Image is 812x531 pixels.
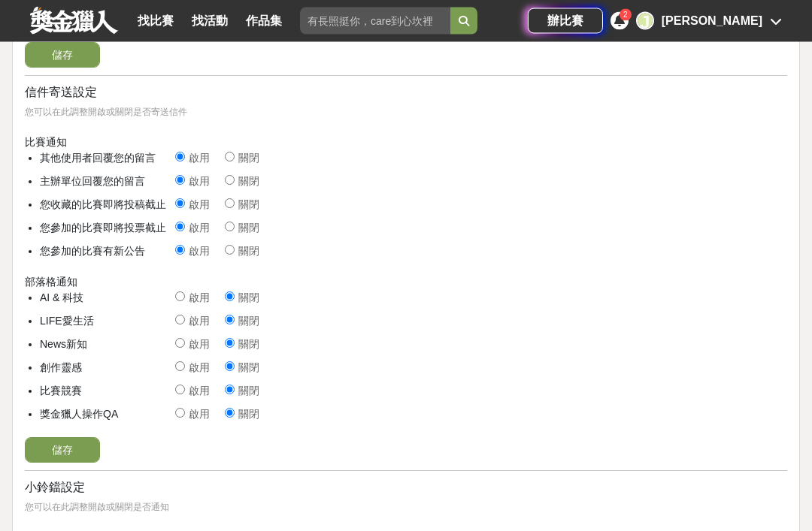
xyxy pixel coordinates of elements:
span: 關閉 [238,315,259,327]
input: 啟用 [175,385,185,395]
span: 啟用 [189,152,210,164]
span: 您收藏的比賽即將投稿截止 [40,198,175,213]
span: 啟用 [189,246,210,258]
input: 關閉 [225,339,235,348]
input: 啟用 [175,199,185,209]
span: 啟用 [189,385,210,397]
input: 關閉 [225,176,235,186]
span: LIFE愛生活 [40,314,175,330]
span: 關閉 [238,409,259,421]
span: 創作靈感 [40,361,175,376]
span: 主辦單位回覆您的留言 [40,174,175,190]
div: [PERSON_NAME] [662,12,762,30]
span: 關閉 [238,385,259,397]
a: 找活動 [186,11,234,32]
input: 啟用 [175,176,185,186]
a: 找比賽 [132,11,180,32]
div: 您可以在此調整開啟或關閉是否通知 [25,501,787,514]
span: 關閉 [238,152,259,164]
input: 關閉 [225,199,235,209]
span: 您參加的比賽即將投票截止 [40,221,175,237]
span: 關閉 [238,222,259,234]
span: 啟用 [189,362,210,374]
span: News新知 [40,337,175,353]
span: AI & 科技 [40,291,175,306]
div: 您可以在此調整開啟或關閉是否寄送信件 [25,106,787,119]
span: 關閉 [238,246,259,258]
span: 啟用 [189,222,210,234]
input: 啟用 [175,362,185,372]
div: J [636,12,654,30]
a: 辦比賽 [528,8,603,34]
div: 信件寄送設定 [25,84,787,102]
div: 比賽通知 [25,135,787,151]
span: 您參加的比賽有新公告 [40,244,175,260]
input: 關閉 [225,222,235,232]
span: 啟用 [189,409,210,421]
input: 啟用 [175,152,185,162]
input: 關閉 [225,315,235,325]
span: 2 [623,11,628,19]
span: 其他使用者回覆您的留言 [40,151,175,167]
span: 啟用 [189,315,210,327]
input: 關閉 [225,409,235,418]
span: 關閉 [238,292,259,304]
input: 啟用 [175,409,185,418]
input: 關閉 [225,246,235,255]
span: 啟用 [189,339,210,351]
input: 關閉 [225,292,235,302]
div: 部落格通知 [25,275,787,291]
span: 關閉 [238,199,259,211]
span: 啟用 [189,176,210,188]
span: 關閉 [238,176,259,188]
button: 儲存 [25,43,100,68]
input: 啟用 [175,222,185,232]
input: 啟用 [175,339,185,348]
span: 獎金獵人操作QA [40,407,175,423]
input: 有長照挺你，care到心坎裡！青春出手，拍出照顧 影音徵件活動 [300,8,450,35]
span: 啟用 [189,292,210,304]
input: 關閉 [225,152,235,162]
input: 啟用 [175,246,185,255]
span: 比賽競賽 [40,384,175,400]
input: 關閉 [225,385,235,395]
input: 啟用 [175,292,185,302]
input: 關閉 [225,362,235,372]
input: 啟用 [175,315,185,325]
span: 關閉 [238,339,259,351]
a: 作品集 [240,11,288,32]
span: 啟用 [189,199,210,211]
span: 關閉 [238,362,259,374]
button: 儲存 [25,438,100,463]
div: 小鈴鐺設定 [25,479,787,497]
